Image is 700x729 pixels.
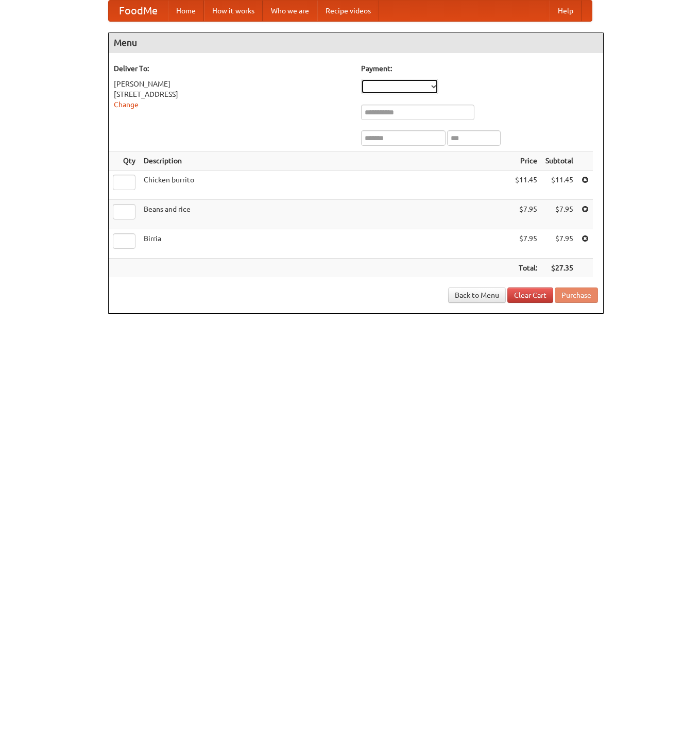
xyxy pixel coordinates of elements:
div: [PERSON_NAME] [114,79,351,89]
button: Purchase [555,287,598,303]
td: Beans and rice [140,200,511,229]
a: Home [168,1,204,21]
h5: Deliver To: [114,63,351,74]
td: $7.95 [511,229,541,259]
th: Qty [109,151,140,171]
th: Total: [511,259,541,278]
a: Change [114,100,139,109]
th: Subtotal [541,151,577,171]
a: Help [550,1,582,21]
td: Chicken burrito [140,171,511,200]
td: $7.95 [541,200,577,229]
h4: Menu [109,32,603,53]
h5: Payment: [361,63,598,74]
a: Recipe videos [317,1,379,21]
div: [STREET_ADDRESS] [114,89,351,99]
td: $11.45 [541,171,577,200]
td: Birria [140,229,511,259]
th: $27.35 [541,259,577,278]
a: Back to Menu [448,287,506,303]
td: $11.45 [511,171,541,200]
a: FoodMe [109,1,168,21]
th: Description [140,151,511,171]
a: Clear Cart [507,287,553,303]
td: $7.95 [511,200,541,229]
th: Price [511,151,541,171]
td: $7.95 [541,229,577,259]
a: How it works [204,1,263,21]
a: Who we are [263,1,317,21]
